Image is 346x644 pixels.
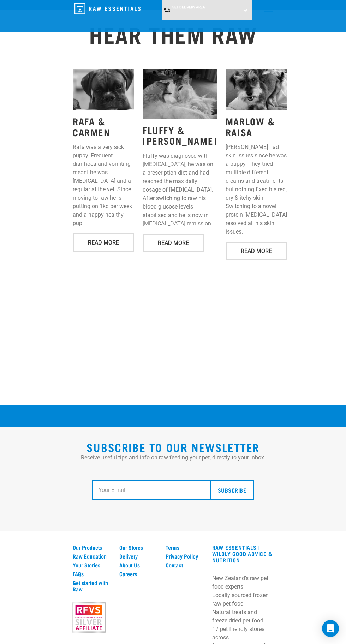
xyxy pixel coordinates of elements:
a: About Us [119,562,157,568]
a: Raw Education [73,553,111,559]
img: rfvs.png [70,602,108,633]
a: Read More [143,234,204,252]
input: Subscribe [210,480,254,500]
a: Contact [166,562,204,568]
img: RAW STORIES 18 1 [73,69,134,110]
p: Fluffy was diagnosed with [MEDICAL_DATA], he was on a prescription diet and had reached the max d... [143,152,217,228]
a: Terms [166,544,204,550]
h3: RAFA & CARMEN [73,116,134,137]
h2: Subscribe to our Newsletter [73,441,273,453]
p: Rafa was a very sick puppy. Frequent diarrhoea and vomiting meant he was [MEDICAL_DATA] and a reg... [73,143,134,228]
a: Get started with Raw [73,579,111,592]
a: Privacy Policy [166,553,204,559]
a: Our Products [73,544,111,550]
h3: MARLOW & RAISA [226,116,287,137]
h3: RAW ESSENTIALS | Wildly Good Advice & Nutrition [212,544,273,563]
p: Receive useful tips and info on raw feeding your pet, directly to your inbox. [73,453,273,462]
a: Our Stores [119,544,157,550]
a: FAQs [73,571,111,577]
div: Open Intercom Messenger [322,620,339,637]
span: Set Delivery Area [172,5,205,9]
img: van-moving.png [163,7,171,13]
p: [PERSON_NAME] had skin issues since he was a puppy. They tried multiple different creams and trea... [226,143,287,236]
a: Read More [226,242,287,260]
a: Delivery [119,553,157,559]
h3: FLUFFY & [PERSON_NAME] [143,125,217,146]
h2: HEAR THEM RAW [73,21,273,47]
a: Your Stories [73,562,111,568]
a: Careers [119,571,157,577]
img: Raw Essentials Logo [74,3,141,14]
a: Read More [73,233,134,252]
img: RAW STORIES 1 1 [143,69,217,119]
input: Your Email [92,480,215,500]
img: 269881260 444582443780960 8214543412923568303 n 1 1 [226,69,287,110]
